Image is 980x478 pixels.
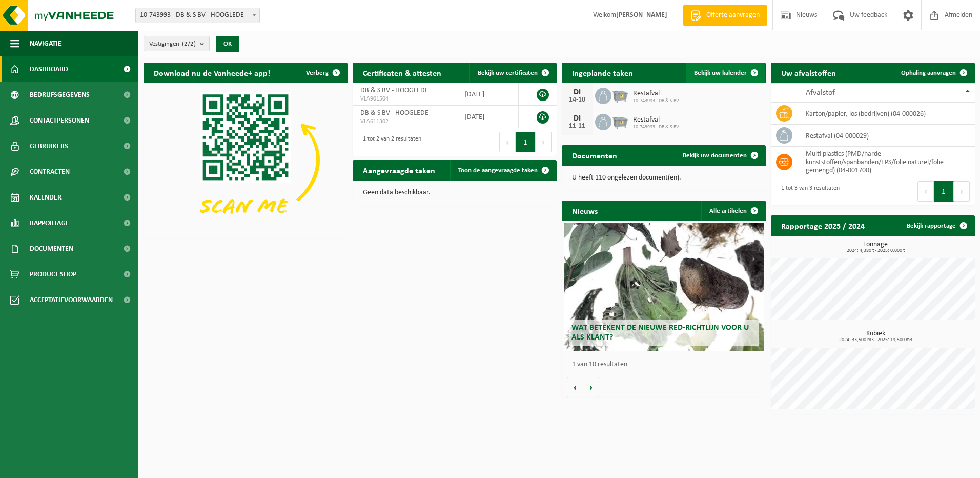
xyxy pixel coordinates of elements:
td: [DATE] [457,106,519,128]
h2: Certificaten & attesten [353,63,452,83]
span: Product Shop [30,262,76,287]
a: Alle artikelen [701,201,765,221]
a: Bekijk uw kalender [686,63,765,83]
span: DB & S BV - HOOGLEDE [360,109,428,117]
span: Bekijk uw certificaten [478,70,538,76]
span: 10-743993 - DB & S BV - HOOGLEDE [135,8,260,23]
button: OK [216,36,239,52]
a: Wat betekent de nieuwe RED-richtlijn voor u als klant? [564,223,764,351]
div: 14-10 [567,96,587,104]
span: Rapportage [30,210,69,236]
button: Next [536,132,552,152]
span: Verberg [306,70,329,76]
a: Bekijk uw certificaten [469,63,556,83]
button: Next [954,181,970,202]
button: Vorige [567,377,583,397]
span: VLA611302 [360,117,449,126]
h2: Uw afvalstoffen [771,63,846,83]
span: 10-743993 - DB & S BV [633,124,679,130]
td: multi plastics (PMD/harde kunststoffen/spanbanden/EPS/folie naturel/folie gemengd) (04-001700) [798,147,975,177]
span: Acceptatievoorwaarden [30,287,113,313]
a: Ophaling aanvragen [893,63,974,83]
h3: Kubiek [776,330,975,343]
td: [DATE] [457,83,519,106]
td: restafval (04-000029) [798,125,975,147]
span: Gebruikers [30,133,68,159]
img: WB-2500-GAL-GY-01 [611,86,629,104]
div: 1 tot 3 van 3 resultaten [776,180,840,203]
span: Navigatie [30,31,62,56]
span: Afvalstof [806,89,835,97]
span: Contracten [30,159,70,185]
count: (2/2) [182,41,196,47]
span: Restafval [633,90,679,98]
span: VLA901504 [360,95,449,103]
span: 10-743993 - DB & S BV - HOOGLEDE [136,8,259,23]
button: Verberg [298,63,346,83]
span: Vestigingen [149,36,196,52]
span: 10-743993 - DB & S BV [633,98,679,104]
span: Dashboard [30,56,68,82]
span: Bedrijfsgegevens [30,82,90,108]
a: Offerte aanvragen [683,5,767,26]
span: Offerte aanvragen [704,10,762,21]
a: Toon de aangevraagde taken [450,160,556,181]
img: Download de VHEPlus App [144,83,348,236]
span: 2024: 4,380 t - 2025: 0,000 t [776,248,975,253]
span: Wat betekent de nieuwe RED-richtlijn voor u als klant? [571,324,749,342]
h2: Aangevraagde taken [353,160,445,180]
h2: Download nu de Vanheede+ app! [144,63,280,83]
h2: Documenten [562,145,627,165]
span: Bekijk uw kalender [694,70,747,76]
strong: [PERSON_NAME] [616,11,667,19]
div: 11-11 [567,123,587,130]
div: DI [567,114,587,123]
span: Restafval [633,116,679,124]
button: Previous [499,132,516,152]
button: Volgende [583,377,599,397]
p: U heeft 110 ongelezen document(en). [572,174,756,182]
div: 1 tot 2 van 2 resultaten [358,131,421,153]
button: Vestigingen(2/2) [144,36,210,51]
button: Previous [917,181,934,202]
a: Bekijk uw documenten [675,145,765,166]
img: WB-2500-GAL-GY-01 [611,112,629,130]
span: Contactpersonen [30,108,89,133]
span: 2024: 33,500 m3 - 2025: 19,500 m3 [776,337,975,343]
h2: Ingeplande taken [562,63,643,83]
a: Bekijk rapportage [899,215,974,236]
span: Kalender [30,185,62,210]
span: Ophaling aanvragen [901,70,956,76]
h3: Tonnage [776,241,975,253]
span: DB & S BV - HOOGLEDE [360,87,428,94]
span: Bekijk uw documenten [683,152,747,159]
p: Geen data beschikbaar. [363,189,546,196]
h2: Nieuws [562,201,608,221]
p: 1 van 10 resultaten [572,361,761,368]
div: DI [567,88,587,96]
button: 1 [516,132,536,152]
td: karton/papier, los (bedrijven) (04-000026) [798,103,975,125]
h2: Rapportage 2025 / 2024 [771,215,875,235]
span: Documenten [30,236,73,262]
button: 1 [934,181,954,202]
span: Toon de aangevraagde taken [458,167,538,174]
